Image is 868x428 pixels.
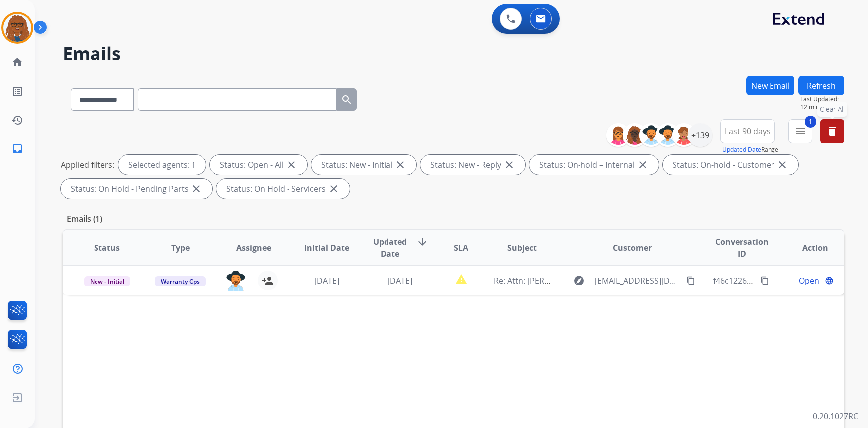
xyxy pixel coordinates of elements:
mat-icon: content_copy [760,276,769,285]
mat-icon: search [341,94,353,106]
mat-icon: inbox [11,143,23,155]
mat-icon: delete [826,125,838,137]
span: [EMAIL_ADDRESS][DOMAIN_NAME] [595,275,681,286]
span: Open [799,275,819,286]
span: New - Initial [84,276,130,286]
span: [DATE] [387,275,412,286]
button: New Email [746,76,794,95]
span: Status [94,242,120,254]
mat-icon: list_alt [11,85,23,97]
p: 0.20.1027RC [813,410,858,422]
span: Re: Attn: [PERSON_NAME] - Fwd: Warranty confirmation/Order #22051 confirmed [494,275,796,286]
mat-icon: person_add [262,275,274,286]
span: f46c1226-f6e8-47c3-8448-99ba371f392d [713,275,861,286]
span: Clear All [820,104,845,114]
mat-icon: close [637,159,649,171]
h2: Emails [63,44,844,64]
div: Status: On-hold – Internal [529,155,659,175]
mat-icon: language [825,276,834,285]
span: Warranty Ops [155,276,206,286]
div: Status: On-hold - Customer [663,155,798,175]
button: 1 [788,119,812,143]
span: Subject [507,242,537,254]
mat-icon: history [11,114,23,126]
mat-icon: close [191,183,202,195]
span: Initial Date [304,242,349,254]
button: Clear All [820,119,844,143]
span: Conversation ID [713,236,770,260]
span: Type [171,242,190,254]
button: Last 90 days [720,119,775,143]
div: Selected agents: 1 [118,155,206,175]
div: Status: Open - All [210,155,307,175]
span: [DATE] [314,275,339,286]
mat-icon: close [286,159,297,171]
mat-icon: close [503,159,515,171]
mat-icon: home [11,56,23,68]
mat-icon: arrow_downward [416,236,428,248]
span: Assignee [236,242,271,254]
button: Updated Date [722,146,761,154]
th: Action [771,230,844,265]
div: Status: New - Initial [311,155,416,175]
img: agent-avatar [226,271,246,291]
mat-icon: content_copy [686,276,695,285]
div: +139 [688,123,712,147]
mat-icon: close [776,159,788,171]
span: Customer [613,242,652,254]
mat-icon: close [328,183,340,195]
button: Refresh [798,76,844,95]
span: Last 90 days [725,129,771,133]
p: Applied filters: [61,159,114,171]
p: Emails (1) [63,213,106,225]
span: Last Updated: [800,95,844,103]
span: Updated Date [372,236,408,260]
img: avatar [3,14,31,42]
div: Status: On Hold - Servicers [216,179,350,199]
mat-icon: explore [573,275,585,286]
span: Range [722,145,778,154]
mat-icon: report_problem [455,273,467,285]
div: Status: New - Reply [420,155,525,175]
div: Status: On Hold - Pending Parts [61,179,212,199]
span: 12 minutes ago [800,103,844,111]
mat-icon: close [394,159,406,171]
mat-icon: menu [794,125,806,137]
span: 1 [805,116,816,128]
span: SLA [454,242,468,254]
